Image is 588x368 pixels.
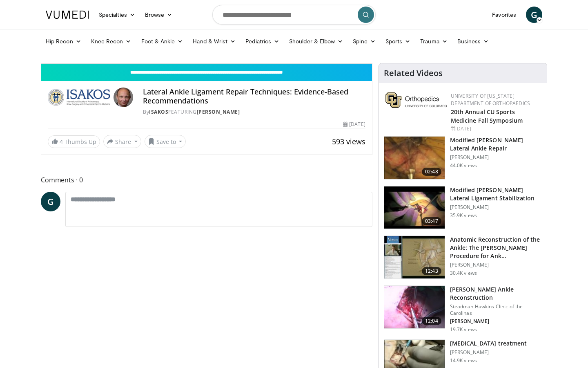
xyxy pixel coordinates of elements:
a: Knee Recon [86,33,136,49]
p: 30.4K views [450,270,477,276]
a: ISAKOS [149,108,168,115]
img: 279206_0002_1.png.150x105_q85_crop-smart_upscale.jpg [384,236,445,278]
p: [PERSON_NAME] [450,262,542,268]
span: 4 [60,138,63,146]
a: Favorites [487,7,521,23]
p: [PERSON_NAME] [450,204,542,211]
h3: Anatomic Reconstruction of the Ankle: The [PERSON_NAME] Procedure for Ank… [450,236,542,260]
img: 38788_0000_3.png.150x105_q85_crop-smart_upscale.jpg [384,137,445,179]
span: Comments 0 [41,175,372,185]
img: ISAKOS [48,88,110,107]
h3: [PERSON_NAME] Ankle Reconstruction [450,285,542,302]
a: Shoulder & Elbow [284,33,348,49]
h3: Modified [PERSON_NAME] Lateral Ankle Repair [450,136,542,153]
video-js: Video Player [41,63,372,64]
p: 44.0K views [450,162,477,169]
span: 02:48 [422,168,441,176]
a: 12:43 Anatomic Reconstruction of the Ankle: The [PERSON_NAME] Procedure for Ank… [PERSON_NAME] 30... [384,236,542,279]
img: 355603a8-37da-49b6-856f-e00d7e9307d3.png.150x105_q85_autocrop_double_scale_upscale_version-0.2.png [385,92,447,108]
h4: Lateral Ankle Ligament Repair Techniques: Evidence-Based Recommendations [143,88,365,105]
p: [PERSON_NAME] [450,318,542,325]
a: Hand & Wrist [188,33,241,49]
img: feAgcbrvkPN5ynqH4xMDoxOjA4MTsiGN_1.150x105_q85_crop-smart_upscale.jpg [384,286,445,328]
h3: [MEDICAL_DATA] treatment [450,339,527,348]
a: G [526,7,542,23]
a: Foot & Ankle [136,33,188,49]
div: By FEATURING [143,108,365,116]
div: [DATE] [343,121,365,128]
span: 12:04 [422,317,441,325]
span: 12:43 [422,267,441,275]
img: Avatar [114,88,133,107]
a: Sports [381,33,416,49]
p: 14.9K views [450,357,477,364]
a: Trauma [415,33,452,49]
a: Spine [348,33,380,49]
p: [PERSON_NAME] [450,349,527,356]
a: Hip Recon [41,33,86,49]
button: Save to [145,135,186,148]
p: 35.9K views [450,212,477,219]
a: Business [452,33,494,49]
div: [DATE] [451,125,540,132]
p: [PERSON_NAME] [450,154,542,161]
a: 02:48 Modified [PERSON_NAME] Lateral Ankle Repair [PERSON_NAME] 44.0K views [384,136,542,180]
a: 12:04 [PERSON_NAME] Ankle Reconstruction Steadman Hawkins Clinic of the Carolinas [PERSON_NAME] 1... [384,285,542,333]
a: Specialties [94,7,140,23]
a: G [41,192,60,211]
p: 19.7K views [450,326,477,333]
h4: Related Videos [384,68,443,78]
h3: Modified [PERSON_NAME] Lateral Ligament Stabilization [450,186,542,202]
a: 20th Annual CU Sports Medicine Fall Symposium [451,108,523,124]
span: 593 views [332,137,365,146]
a: [PERSON_NAME] [197,108,240,115]
img: VuMedi Logo [46,11,89,19]
button: Share [103,135,141,148]
a: Browse [140,7,178,23]
a: 03:47 Modified [PERSON_NAME] Lateral Ligament Stabilization [PERSON_NAME] 35.9K views [384,186,542,229]
input: Search topics, interventions [212,5,376,25]
a: Pediatrics [241,33,284,49]
a: 4 Thumbs Up [48,135,100,148]
img: Picture_9_13_2.png.150x105_q85_crop-smart_upscale.jpg [384,186,445,229]
p: Steadman Hawkins Clinic of the Carolinas [450,303,542,316]
a: University of [US_STATE] Department of Orthopaedics [451,92,530,107]
span: 03:47 [422,217,441,225]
